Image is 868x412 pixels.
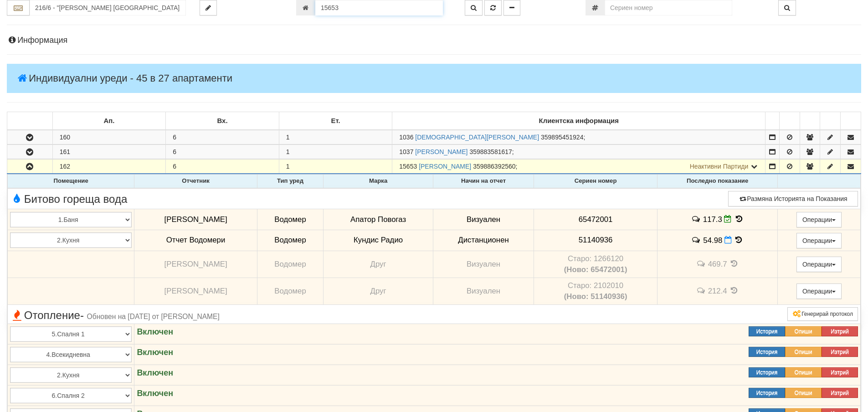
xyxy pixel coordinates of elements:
[822,367,858,377] button: Изтрий
[800,112,820,130] td: : No sort applied, sorting is disabled
[539,117,619,124] b: Клиентска информация
[703,215,722,224] span: 117.3
[691,236,703,244] span: История на забележките
[52,145,166,159] td: 161
[137,389,173,398] strong: Включен
[696,259,708,268] span: История на забележките
[399,134,413,141] span: Партида №
[392,112,765,130] td: Клиентска информация: No sort applied, sorting is disabled
[8,175,134,188] th: Помещение
[166,145,279,159] td: 6
[137,327,173,336] strong: Включен
[534,278,657,304] td: Устройство със сериен номер 2102010 беше подменено от устройство със сериен номер 51140936
[534,251,657,278] td: Устройство със сериен номер 1266120 беше подменено от устройство със сериен номер 65472001
[749,367,785,377] button: История
[415,134,539,141] a: [DEMOGRAPHIC_DATA][PERSON_NAME]
[469,148,512,155] span: 359883581617
[433,209,534,230] td: Визуален
[392,130,765,144] td: ;
[7,112,53,130] td: : No sort applied, sorting is disabled
[779,112,800,130] td: : No sort applied, sorting is disabled
[724,236,732,244] i: Нов Отчет към 01/10/2025
[729,259,739,268] span: История на показанията
[796,283,842,299] button: Операции
[433,175,534,188] th: Начин на отчет
[579,236,613,244] span: 51140936
[785,347,822,357] button: Опиши
[279,112,392,130] td: Ет.: No sort applied, sorting is disabled
[564,292,627,301] b: (Ново: 51140936)
[785,388,822,398] button: Опиши
[433,251,534,278] td: Визуален
[690,163,749,170] span: Неактивни Партиди
[257,175,324,188] th: Тип уред
[166,236,225,244] span: Отчет Водомери
[52,160,166,174] td: 162
[164,215,227,224] span: [PERSON_NAME]
[534,175,657,188] th: Сериен номер
[399,148,413,155] span: Партида №
[392,145,765,159] td: ;
[785,367,822,377] button: Опиши
[749,347,785,357] button: История
[696,286,708,295] span: История на забележките
[728,191,858,206] button: Размяна Историята на Показания
[433,278,534,304] td: Визуален
[286,134,290,141] span: 1
[10,193,127,205] span: Битово гореща вода
[708,260,727,268] span: 469.7
[734,215,744,223] span: История на показанията
[52,112,166,130] td: Ап.: No sort applied, sorting is disabled
[137,368,173,377] strong: Включен
[657,175,777,188] th: Последно показание
[691,215,703,223] span: История на забележките
[796,212,842,227] button: Операции
[433,230,534,251] td: Дистанционен
[137,348,173,357] strong: Включен
[166,112,279,130] td: Вх.: No sort applied, sorting is disabled
[841,112,861,130] td: : No sort applied, sorting is disabled
[166,160,279,174] td: 6
[822,388,858,398] button: Изтрий
[541,134,583,141] span: 359895451924
[324,230,433,251] td: Кундис Радио
[164,287,227,295] span: [PERSON_NAME]
[257,251,324,278] td: Водомер
[164,260,227,268] span: [PERSON_NAME]
[217,117,228,124] b: Вх.
[10,309,220,321] span: Отопление
[257,209,324,230] td: Водомер
[104,117,115,124] b: Ап.
[564,265,627,274] b: (Ново: 65472001)
[785,326,822,336] button: Опиши
[324,209,433,230] td: Апатор Повогаз
[286,148,290,155] span: 1
[749,326,785,336] button: История
[257,230,324,251] td: Водомер
[708,287,727,295] span: 212.4
[734,236,744,244] span: История на показанията
[820,112,841,130] td: : No sort applied, sorting is disabled
[787,307,858,321] button: Генерирай протокол
[729,286,739,295] span: История на показанията
[822,326,858,336] button: Изтрий
[415,148,467,155] a: [PERSON_NAME]
[796,233,842,248] button: Операции
[419,163,471,170] a: [PERSON_NAME]
[7,36,861,45] h4: Информация
[166,130,279,144] td: 6
[703,236,722,245] span: 54.98
[324,278,433,304] td: Друг
[324,251,433,278] td: Друг
[134,175,257,188] th: Отчетник
[765,112,780,130] td: : No sort applied, sorting is disabled
[87,313,220,320] span: Обновен на [DATE] от [PERSON_NAME]
[257,278,324,304] td: Водомер
[52,130,166,144] td: 160
[331,117,340,124] b: Ет.
[80,309,84,321] span: -
[473,163,515,170] span: 359886392560
[392,160,765,174] td: ;
[7,64,861,93] h4: Индивидуални уреди - 45 в 27 апартаменти
[822,347,858,357] button: Изтрий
